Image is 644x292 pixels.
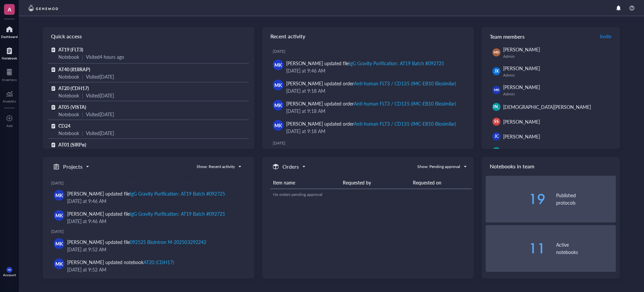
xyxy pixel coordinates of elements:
[51,180,246,186] div: [DATE]
[86,92,114,99] div: Visited [DATE]
[8,268,11,271] span: MK
[494,119,499,125] span: SS
[286,127,463,135] div: [DATE] at 9:18 AM
[58,66,90,73] span: AT40 (Il18RAP)
[556,241,616,256] div: Active notebooks
[2,78,17,82] div: Inventory
[503,91,613,97] div: Admin
[600,31,612,42] button: Invite
[55,212,63,219] span: MK
[67,238,206,246] div: [PERSON_NAME] updated file
[58,46,83,53] span: AT19 (FLT3)
[144,259,174,265] div: AT20 (CDH17)
[2,45,17,60] a: Notebook
[417,164,460,170] div: Show: Pending approval
[55,240,63,247] span: MK
[274,101,282,109] span: MK
[82,73,83,80] div: |
[274,81,282,89] span: MK
[282,163,299,171] h5: Orders
[600,33,611,40] span: Invite
[58,53,79,60] div: Notebook
[43,27,254,46] div: Quick access
[494,133,499,139] span: JC
[67,210,225,217] div: [PERSON_NAME] updated file
[86,111,114,118] div: Visited [DATE]
[58,122,70,129] span: CD24
[6,124,13,128] div: Add
[86,73,114,80] div: Visited [DATE]
[503,103,591,110] span: [DEMOGRAPHIC_DATA][PERSON_NAME]
[86,129,114,137] div: Visited [DATE]
[270,176,340,189] th: Item name
[286,59,444,67] div: [PERSON_NAME] updated file
[58,103,86,110] span: AT05 (VISTA)
[503,46,540,53] span: [PERSON_NAME]
[1,24,18,39] a: Dashboard
[3,273,16,277] div: Account
[494,68,499,74] span: JX
[67,190,225,197] div: [PERSON_NAME] updated file
[8,5,11,13] span: A
[503,148,540,155] span: [PERSON_NAME]
[51,229,246,234] div: [DATE]
[63,163,83,171] h5: Projects
[494,88,499,92] span: MK
[503,65,540,72] span: [PERSON_NAME]
[410,176,472,189] th: Requested on
[3,88,16,103] a: Analytics
[2,67,17,82] a: Inventory
[82,129,83,137] div: |
[494,149,499,154] span: JW
[58,85,89,91] span: AT20 (CDH17)
[286,67,463,74] div: [DATE] at 9:46 AM
[67,246,241,253] div: [DATE] at 9:52 AM
[82,53,83,60] div: |
[67,258,174,266] div: [PERSON_NAME] updated notebook
[82,92,83,99] div: |
[86,53,124,60] div: Visited 4 hours ago
[273,192,469,198] div: No orders pending approval
[51,256,246,276] a: MK[PERSON_NAME] updated notebookAT20 (CDH17)[DATE] at 9:52 AM
[503,118,540,125] span: [PERSON_NAME]
[268,57,468,77] a: MK[PERSON_NAME] updated fileIgG Gravity Purification: AT19 Batch #092725[DATE] at 9:46 AM
[286,100,456,107] div: [PERSON_NAME] updated order
[67,217,241,225] div: [DATE] at 9:46 AM
[354,100,456,107] div: Anti-human FLT3 / CD135 (IMC-EB10 Biosimilar)
[486,242,545,255] div: 11
[58,129,79,137] div: Notebook
[55,192,63,199] span: MK
[3,99,16,103] div: Analytics
[286,107,463,115] div: [DATE] at 9:18 AM
[51,207,246,227] a: MK[PERSON_NAME] updated fileIgG Gravity Purification: AT19 Batch #092725[DATE] at 9:46 AM
[286,120,456,127] div: [PERSON_NAME] updated order
[27,4,60,12] img: genemod-logo
[494,50,499,55] span: MD
[349,60,444,67] div: IgG Gravity Purification: AT19 Batch #092725
[262,27,474,46] div: Recent activity
[354,80,456,87] div: Anti-human FLT3 / CD135 (IMC-EB10 Biosimilar)
[268,117,468,137] a: MK[PERSON_NAME] updated orderAnti-human FLT3 / CD135 (IMC-EB10 Biosimilar)[DATE] at 9:18 AM
[503,54,613,59] div: Admin
[274,122,282,129] span: MK
[274,61,282,69] span: MK
[354,120,456,127] div: Anti-human FLT3 / CD135 (IMC-EB10 Biosimilar)
[2,56,17,60] div: Notebook
[55,260,63,267] span: MK
[58,92,79,99] div: Notebook
[480,104,513,110] span: [PERSON_NAME]
[286,87,463,94] div: [DATE] at 9:18 AM
[486,192,545,206] div: 19
[197,164,235,170] div: Show: Recent activity
[130,190,225,197] div: IgG Gravity Purification: AT19 Batch #092725
[67,197,241,205] div: [DATE] at 9:46 AM
[268,77,468,97] a: MK[PERSON_NAME] updated orderAnti-human FLT3 / CD135 (IMC-EB10 Biosimilar)[DATE] at 9:18 AM
[482,157,620,176] div: Notebooks in team
[268,97,468,117] a: MK[PERSON_NAME] updated orderAnti-human FLT3 / CD135 (IMC-EB10 Biosimilar)[DATE] at 9:18 AM
[58,73,79,80] div: Notebook
[273,49,468,54] div: [DATE]
[82,111,83,118] div: |
[130,210,225,217] div: IgG Gravity Purification: AT19 Batch #092725
[51,236,246,256] a: MK[PERSON_NAME] updated file092525 Biointron M-202503292242[DATE] at 9:52 AM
